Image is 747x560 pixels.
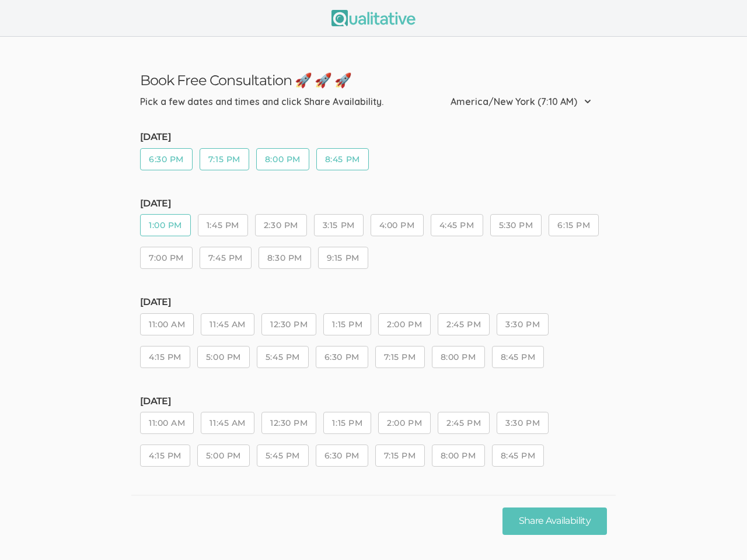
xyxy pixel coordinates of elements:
[140,247,193,269] button: 7:00 PM
[200,148,249,170] button: 7:15 PM
[259,247,311,269] button: 8:30 PM
[497,412,549,434] button: 3:30 PM
[261,412,316,434] button: 12:30 PM
[197,444,250,467] button: 5:00 PM
[432,346,485,368] button: 8:00 PM
[371,214,424,236] button: 4:00 PM
[140,214,191,236] button: 1:00 PM
[140,72,607,89] h3: Book Free Consultation 🚀 🚀 🚀
[492,444,544,467] button: 8:45 PM
[492,346,544,368] button: 8:45 PM
[255,214,307,236] button: 2:30 PM
[316,444,368,467] button: 6:30 PM
[257,346,309,368] button: 5:45 PM
[502,508,607,535] button: Share Availability
[201,412,254,434] button: 11:45 AM
[200,247,252,269] button: 7:45 PM
[140,313,194,335] button: 11:00 AM
[140,412,194,434] button: 11:00 AM
[432,444,485,467] button: 8:00 PM
[140,346,190,368] button: 4:15 PM
[257,444,309,467] button: 5:45 PM
[490,214,542,236] button: 5:30 PM
[316,346,368,368] button: 6:30 PM
[198,214,248,236] button: 1:45 PM
[140,396,607,407] h5: [DATE]
[438,412,490,434] button: 2:45 PM
[375,444,425,467] button: 7:15 PM
[140,198,607,209] h5: [DATE]
[497,313,549,335] button: 3:30 PM
[140,95,383,108] div: Pick a few dates and times and click Share Availability.
[549,214,599,236] button: 6:15 PM
[331,10,416,26] img: Qualitative
[318,247,368,269] button: 9:15 PM
[316,148,369,170] button: 8:45 PM
[323,412,371,434] button: 1:15 PM
[197,346,250,368] button: 5:00 PM
[378,313,431,335] button: 2:00 PM
[314,214,364,236] button: 3:15 PM
[438,313,490,335] button: 2:45 PM
[378,412,431,434] button: 2:00 PM
[140,297,607,307] h5: [DATE]
[323,313,371,335] button: 1:15 PM
[140,132,607,142] h5: [DATE]
[375,346,425,368] button: 7:15 PM
[140,148,193,170] button: 6:30 PM
[256,148,309,170] button: 8:00 PM
[431,214,483,236] button: 4:45 PM
[140,444,190,467] button: 4:15 PM
[261,313,316,335] button: 12:30 PM
[201,313,254,335] button: 11:45 AM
